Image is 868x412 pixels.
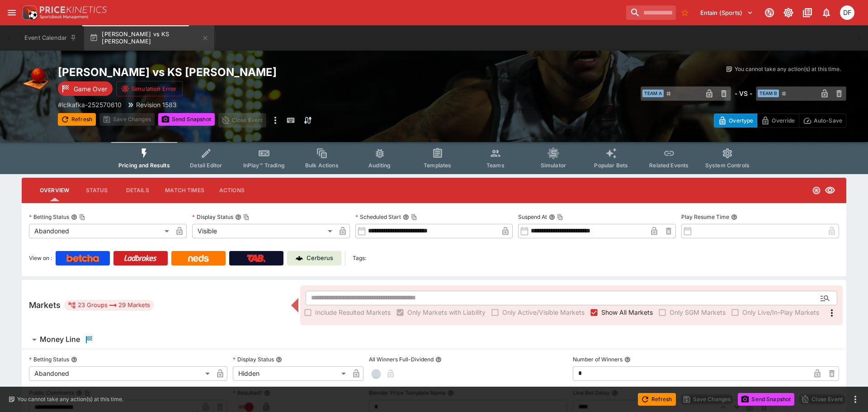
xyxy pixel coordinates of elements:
span: Pricing and Results [118,162,170,169]
p: Play Resume Time [681,213,729,221]
button: Copy To Clipboard [557,214,563,220]
p: Cerberus [307,254,333,263]
button: Display StatusCopy To Clipboard [235,214,241,220]
div: Hidden [233,366,349,381]
span: Detail Editor [190,162,222,169]
button: Connected to PK [761,5,778,21]
button: Play Resume Time [731,214,737,220]
button: [PERSON_NAME] vs KS [PERSON_NAME] [84,25,214,51]
svg: Visible [825,185,835,196]
button: No Bookmarks [678,5,692,20]
span: System Controls [705,162,750,169]
div: Start From [714,114,846,128]
span: Popular Bets [594,162,628,169]
img: TabNZ [247,255,266,262]
h5: Markets [29,300,61,310]
button: Copy To Clipboard [411,214,417,220]
img: PriceKinetics [40,6,107,13]
button: Scheduled StartCopy To Clipboard [403,214,409,220]
svg: More [826,308,837,318]
button: Open [817,290,833,306]
button: Details [117,180,158,201]
button: Select Tenant [695,5,759,20]
span: Only SGM Markets [670,308,726,317]
button: Overtype [714,114,757,128]
button: Send Snapshot [738,393,794,406]
p: Number of Winners [573,355,623,363]
button: Copy To Clipboard [79,214,85,220]
button: Match Times [158,180,212,201]
span: Templates [424,162,451,169]
img: Cerberus [296,255,303,262]
button: Suspend AtCopy To Clipboard [549,214,555,220]
span: Show All Markets [601,308,653,317]
button: Send Snapshot [158,113,215,126]
button: Money Line [22,331,846,349]
button: Refresh [638,393,676,406]
img: PriceKinetics Logo [20,4,38,22]
span: InPlay™ Trading [243,162,285,169]
p: Auto-Save [814,116,842,125]
div: 23 Groups 29 Markets [68,300,150,311]
button: more [270,113,281,128]
p: Overtype [729,116,753,125]
p: Game Over [74,84,107,94]
p: You cannot take any action(s) at this time. [17,395,123,403]
img: Sportsbook Management [40,15,89,19]
button: more [850,394,861,405]
label: View on : [29,251,52,265]
p: Override [772,116,795,125]
p: Suspend At [518,213,547,221]
button: Simulation Error [116,81,183,96]
p: Revision 1583 [136,100,177,109]
p: Display Status [233,355,274,363]
span: Auditing [368,162,391,169]
img: Ladbrokes [124,255,157,262]
div: Abandoned [29,224,172,238]
button: Override [757,114,799,128]
span: Only Active/Visible Markets [502,308,585,317]
input: search [626,5,676,20]
button: Number of Winners [624,356,631,363]
svg: Abandoned [812,186,821,195]
span: Simulator [541,162,566,169]
div: Abandoned [29,366,213,381]
p: Scheduled Start [355,213,401,221]
button: open drawer [4,5,20,21]
button: Status [76,180,117,201]
div: Event type filters [111,142,757,174]
span: Teams [486,162,505,169]
button: Notifications [818,5,835,21]
span: Only Markets with Liability [407,308,486,317]
button: Toggle light/dark mode [780,5,797,21]
img: Betcha [66,255,99,262]
img: basketball.png [22,65,51,94]
p: Betting Status [29,355,69,363]
button: All Winners Full-Dividend [435,356,442,363]
div: Visible [192,224,335,238]
button: Auto-Save [799,114,846,128]
p: Betting Status [29,213,69,221]
span: Only Live/In-Play Markets [742,308,819,317]
p: You cannot take any action(s) at this time. [735,65,841,73]
button: Refresh [58,113,96,126]
button: Documentation [799,5,816,21]
h6: - VS - [735,89,752,98]
h2: Copy To Clipboard [58,65,452,79]
button: Actions [212,180,252,201]
p: Copy To Clipboard [58,100,122,109]
img: Neds [188,255,208,262]
button: Display Status [276,356,282,363]
span: Bulk Actions [305,162,339,169]
button: Overview [33,180,76,201]
button: Betting StatusCopy To Clipboard [71,214,77,220]
div: David Foster [840,5,854,20]
h6: Money Line [40,335,80,344]
button: Event Calendar [19,25,82,51]
span: Team B [758,90,779,97]
p: Display Status [192,213,233,221]
p: All Winners Full-Dividend [369,355,434,363]
span: Include Resulted Markets [315,308,391,317]
label: Tags: [353,251,366,265]
button: Copy To Clipboard [243,214,250,220]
